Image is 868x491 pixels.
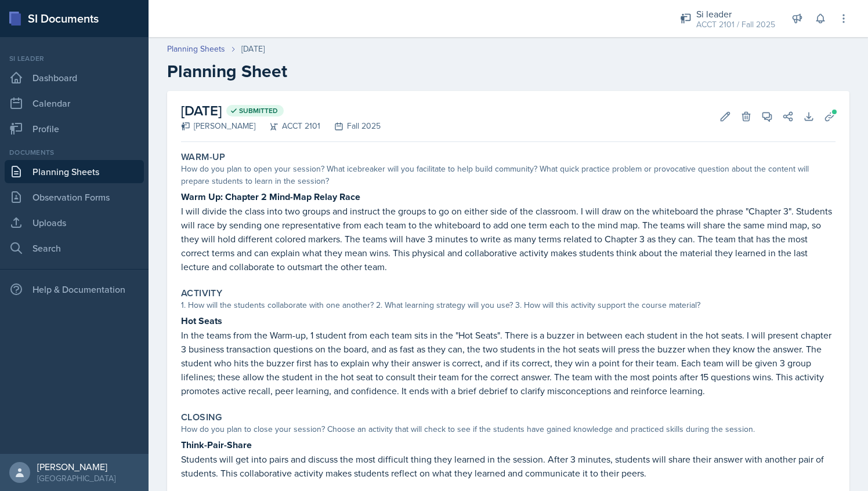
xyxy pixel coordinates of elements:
div: ACCT 2101 [255,120,320,132]
p: I will divide the class into two groups and instruct the groups to go on either side of the class... [181,204,836,274]
div: 1. How will the students collaborate with one another? 2. What learning strategy will you use? 3.... [181,299,836,311]
strong: Think-Pair-Share [181,438,252,452]
a: Profile [5,117,144,140]
a: Dashboard [5,66,144,89]
p: Students will get into pairs and discuss the most difficult thing they learned in the session. Af... [181,452,836,480]
div: Si leader [696,7,775,21]
a: Observation Forms [5,186,144,209]
div: How do you plan to open your session? What icebreaker will you facilitate to help build community... [181,163,836,187]
div: [PERSON_NAME] [181,120,255,132]
div: Help & Documentation [5,278,144,301]
div: ACCT 2101 / Fall 2025 [696,19,775,31]
label: Warm-Up [181,151,226,163]
h2: [DATE] [181,100,381,121]
span: Submitted [239,106,278,115]
label: Closing [181,412,222,423]
div: [PERSON_NAME] [37,461,115,472]
div: Documents [5,147,144,158]
div: [GEOGRAPHIC_DATA] [37,472,115,484]
div: Fall 2025 [320,120,381,132]
div: How do you plan to close your session? Choose an activity that will check to see if the students ... [181,423,836,435]
div: Si leader [5,53,144,64]
a: Calendar [5,92,144,115]
a: Planning Sheets [167,43,225,55]
a: Uploads [5,211,144,234]
p: In the teams from the Warm-up, 1 student from each team sits in the "Hot Seats". There is a buzze... [181,328,836,398]
a: Search [5,237,144,260]
div: [DATE] [241,43,265,55]
label: Activity [181,288,222,299]
h2: Planning Sheet [167,61,849,82]
a: Planning Sheets [5,160,144,183]
strong: Warm Up: Chapter 2 Mind-Map Relay Race [181,190,360,203]
strong: Hot Seats [181,314,222,328]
